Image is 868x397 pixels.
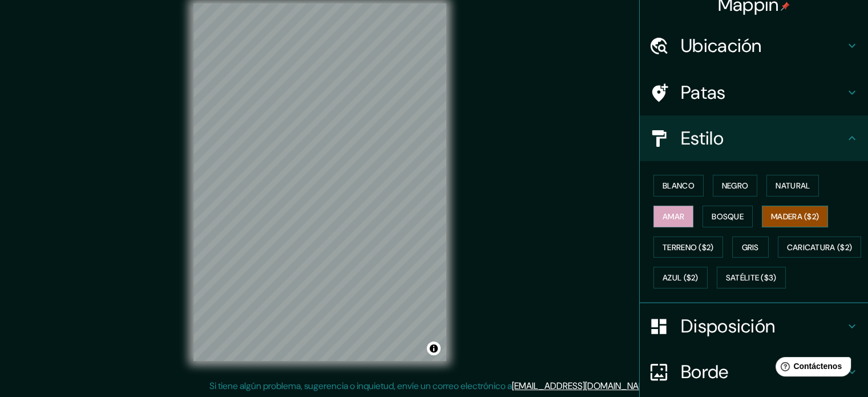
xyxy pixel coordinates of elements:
font: Natural [776,181,810,191]
button: Bosque [703,206,753,227]
font: Negro [722,181,749,191]
font: Borde [681,360,729,384]
button: Terreno ($2) [653,236,723,258]
font: Gris [742,242,759,252]
font: Caricatura ($2) [787,242,853,252]
font: Si tiene algún problema, sugerencia o inquietud, envíe un correo electrónico a [209,380,512,392]
div: Disposición [640,303,868,349]
button: Activar o desactivar atribución [427,342,441,355]
button: Madera ($2) [762,206,828,227]
div: Estilo [640,115,868,161]
div: Ubicación [640,23,868,69]
button: Satélite ($3) [717,267,786,288]
button: Natural [766,175,819,197]
button: Azul ($2) [653,267,708,288]
font: Blanco [663,181,695,191]
font: Ubicación [681,34,762,58]
button: Gris [732,236,769,258]
font: Disposición [681,314,775,338]
div: Patas [640,70,868,115]
font: Estilo [681,126,724,150]
font: Bosque [712,211,744,222]
button: Amar [653,206,693,227]
div: Borde [640,349,868,395]
font: Terreno ($2) [663,242,714,252]
button: Negro [713,175,758,197]
canvas: Mapa [193,3,446,361]
button: Caricatura ($2) [778,236,862,258]
button: Blanco [653,175,704,197]
font: Azul ($2) [663,273,699,283]
font: Amar [663,211,684,222]
img: pin-icon.png [781,2,790,11]
font: Madera ($2) [771,211,819,222]
iframe: Lanzador de widgets de ayuda [766,352,855,384]
a: [EMAIL_ADDRESS][DOMAIN_NAME] [512,380,653,392]
font: Satélite ($3) [726,273,777,283]
font: Patas [681,81,726,105]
